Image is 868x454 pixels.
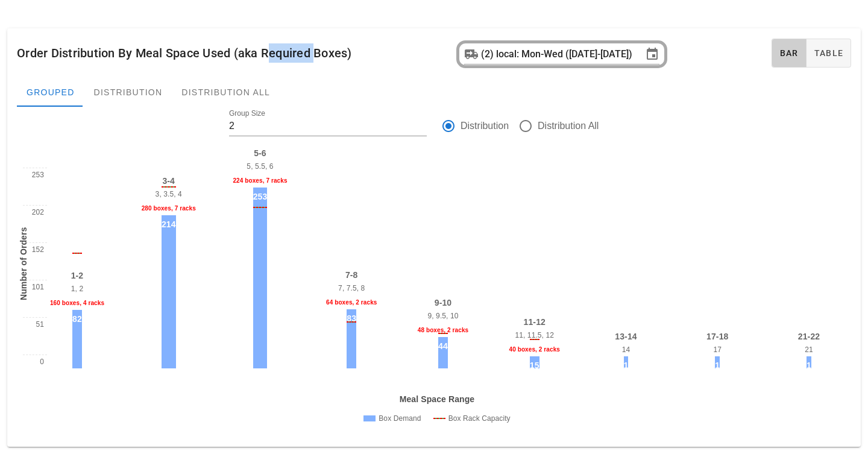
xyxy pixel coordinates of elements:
[814,48,844,58] span: Table
[253,188,268,206] div: 253
[347,309,356,327] div: 83
[715,356,720,374] div: 1
[139,174,199,188] div: 3-4
[84,78,172,107] div: Distribution
[481,48,496,60] div: (2)
[413,309,473,323] div: 9, 9.5, 10
[47,269,107,282] div: 1-2
[229,109,265,118] label: Group Size
[438,333,448,334] div: Box capacity: 48
[772,39,807,68] button: Bar
[23,317,47,331] div: 51
[807,356,811,374] div: 1
[779,48,799,58] span: Bar
[47,297,107,310] div: 160 boxes, 4 racks
[23,168,47,181] div: 253
[253,207,268,208] div: Box capacity: 224
[230,160,291,173] div: 5, 5.5, 6
[807,39,852,68] button: Table
[413,324,473,337] div: 48 boxes, 2 racks
[505,315,565,329] div: 11-12
[321,282,382,295] div: 7, 7.5, 8
[72,253,82,254] div: Box capacity: 160
[530,356,539,374] div: 15
[413,296,473,309] div: 9-10
[162,215,176,233] div: 214
[230,174,291,188] div: 224 boxes, 7 racks
[347,321,356,323] div: Box capacity: 64
[779,330,839,343] div: 21-22
[17,227,30,300] div: Number of Orders
[448,412,511,425] span: Box Rack Capacity
[7,28,861,78] div: Order Distribution By Meal Space Used (aka Required Boxes)
[321,268,382,282] div: 7-8
[687,343,747,356] div: 17
[624,356,629,374] div: 1
[72,310,82,328] div: 82
[461,120,509,132] label: Distribution
[17,78,84,107] div: Grouped
[139,202,199,215] div: 280 boxes, 7 racks
[23,280,47,294] div: 101
[23,242,47,256] div: 152
[162,186,176,188] div: Box capacity: 280
[538,120,599,132] label: Distribution All
[23,205,47,219] div: 202
[530,339,539,340] div: Box capacity: 40
[779,343,839,356] div: 21
[172,78,280,107] div: Distribution All
[23,355,47,368] div: 0
[321,296,382,309] div: 64 boxes, 2 racks
[379,412,421,425] span: Box Demand
[596,330,656,343] div: 13-14
[23,393,851,406] div: Meal Space Range
[596,343,656,356] div: 14
[139,188,199,201] div: 3, 3.5, 4
[505,343,565,356] div: 40 boxes, 2 racks
[505,329,565,342] div: 11, 11.5, 12
[47,282,107,295] div: 1, 2
[438,337,448,355] div: 44
[687,330,747,343] div: 17-18
[230,147,291,160] div: 5-6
